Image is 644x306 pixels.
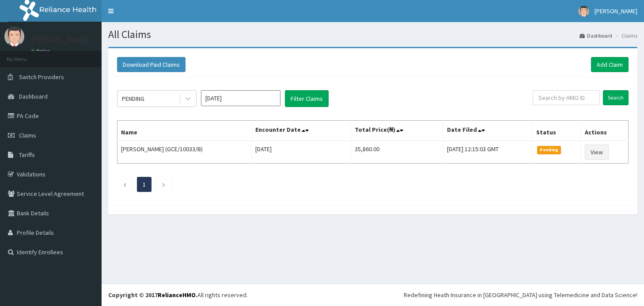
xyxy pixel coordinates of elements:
a: View [585,145,609,160]
strong: Copyright © 2017 . [108,291,197,299]
button: Filter Claims [285,90,329,107]
td: [DATE] [251,141,351,164]
td: 35,860.00 [351,141,443,164]
img: User Image [4,27,24,46]
span: Claims [19,131,36,139]
a: Dashboard [580,32,612,39]
span: [PERSON_NAME] [595,7,637,15]
a: RelianceHMO [158,291,196,299]
span: Dashboard [19,92,48,100]
a: Add Claim [591,57,629,72]
td: [DATE] 12:15:03 GMT [443,141,532,164]
th: Name [117,121,252,141]
input: Search by HMO ID [533,90,600,105]
th: Status [532,121,581,141]
button: Download Paid Claims [117,57,186,72]
h1: All Claims [108,29,637,40]
a: Online [31,48,52,54]
li: Claims [613,32,637,39]
img: User Image [578,6,589,17]
th: Encounter Date [251,121,351,141]
a: Page 1 is your current page [143,180,146,188]
th: Date Filed [443,121,532,141]
span: Switch Providers [19,73,64,81]
a: Previous page [123,180,127,188]
footer: All rights reserved. [102,283,644,306]
div: Redefining Heath Insurance in [GEOGRAPHIC_DATA] using Telemedicine and Data Science! [404,291,637,299]
th: Total Price(₦) [351,121,443,141]
span: Tariffs [19,151,35,159]
div: PENDING [122,94,144,103]
span: Pending [537,146,561,154]
a: Next page [162,180,166,188]
p: [PERSON_NAME] [31,36,89,44]
input: Select Month and Year [201,90,280,106]
td: [PERSON_NAME] (GCE/10033/B) [117,141,252,164]
th: Actions [581,121,629,141]
input: Search [603,90,629,105]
